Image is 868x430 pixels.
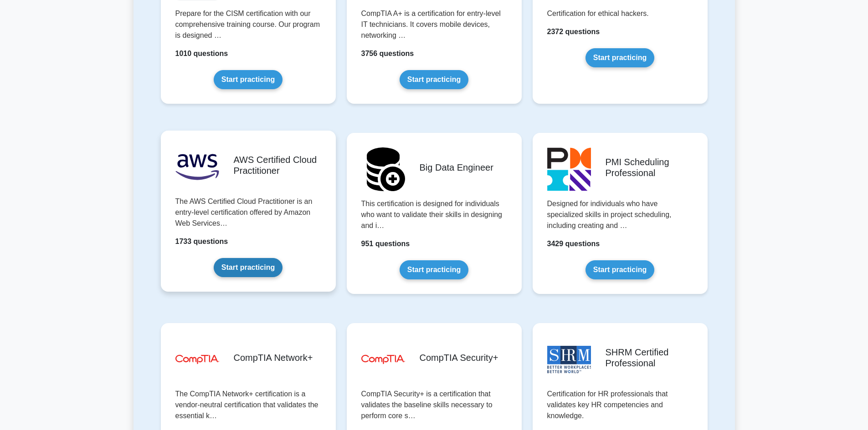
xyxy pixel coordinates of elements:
a: Start practicing [214,70,282,89]
a: Start practicing [400,260,468,279]
a: Start practicing [586,260,654,279]
a: Start practicing [400,70,468,89]
a: Start practicing [214,258,282,277]
a: Start practicing [586,48,654,67]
